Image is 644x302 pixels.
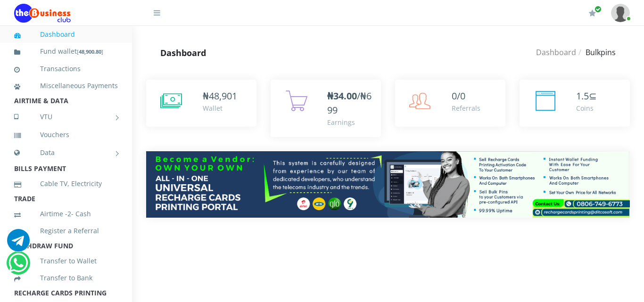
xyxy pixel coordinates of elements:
[146,151,630,218] img: multitenant_rcp.png
[14,267,118,289] a: Transfer to Bank
[14,250,118,272] a: Transfer to Wallet
[77,48,103,55] small: [ ]
[395,80,505,127] a: 0/0 Referrals
[14,4,71,23] img: Logo
[327,117,372,127] div: Earnings
[271,80,381,137] a: ₦34.00/₦699 Earnings
[14,203,118,225] a: Airtime -2- Cash
[160,47,206,58] strong: Dashboard
[146,80,256,127] a: ₦48,901 Wallet
[14,105,118,129] a: VTU
[14,124,118,146] a: Vouchers
[79,48,101,55] b: 48,900.80
[452,90,465,102] span: 0/0
[452,103,480,113] div: Referrals
[14,220,118,242] a: Register a Referral
[14,75,118,97] a: Miscellaneous Payments
[209,90,237,102] span: 48,901
[327,90,357,102] b: ₦34.00
[7,236,30,252] a: Chat for support
[536,47,576,57] a: Dashboard
[576,47,616,58] li: Bulkpins
[203,103,237,113] div: Wallet
[611,4,630,22] img: User
[576,89,597,103] div: ⊆
[14,58,118,80] a: Transactions
[576,103,597,113] div: Coins
[14,24,118,45] a: Dashboard
[589,9,596,17] i: Renew/Upgrade Subscription
[203,89,237,103] div: ₦
[327,90,372,116] span: /₦699
[594,6,602,13] span: Renew/Upgrade Subscription
[14,41,118,63] a: Fund wallet[48,900.80]
[8,259,28,274] a: Chat for support
[14,173,118,195] a: Cable TV, Electricity
[576,90,589,102] span: 1.5
[14,141,118,164] a: Data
